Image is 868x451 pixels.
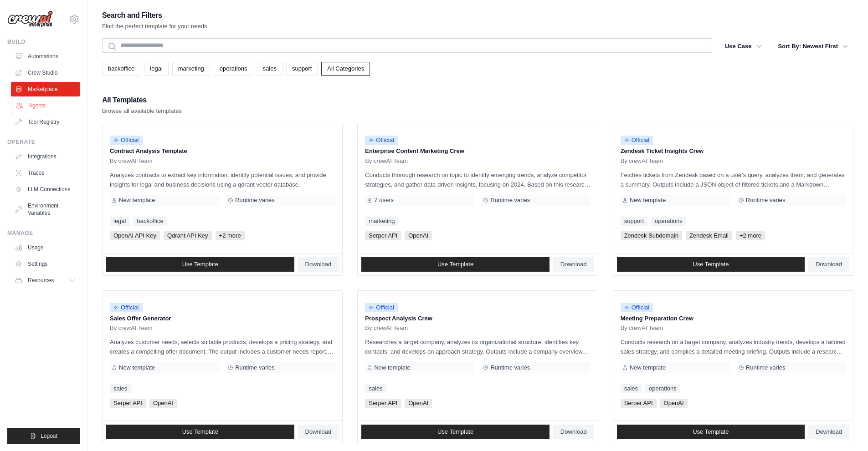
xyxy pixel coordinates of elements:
p: Zendesk Ticket Insights Crew [621,147,846,156]
p: Find the perfect template for your needs [102,22,207,31]
a: Download [808,257,849,272]
span: Runtime varies [746,197,786,204]
span: By crewAI Team [365,157,408,165]
span: By crewAI Team [621,324,663,332]
span: Use Template [693,428,729,436]
p: Meeting Preparation Crew [621,314,846,323]
p: Analyzes customer needs, selects suitable products, develops a pricing strategy, and creates a co... [110,337,335,356]
a: Use Template [617,257,805,272]
span: Download [305,428,332,436]
span: 7 users [374,197,394,204]
p: Contract Analysis Template [110,147,335,156]
button: Use Case [719,38,767,55]
a: backoffice [133,217,167,226]
p: Sales Offer Generator [110,314,335,323]
a: sales [365,384,386,393]
h2: Search and Filters [102,9,207,22]
span: Use Template [182,428,218,436]
span: OpenAI [149,399,177,408]
a: operations [645,384,680,393]
span: By crewAI Team [621,157,663,165]
p: Researches a target company, analyzes its organizational structure, identifies key contacts, and ... [365,337,590,356]
a: backoffice [102,62,140,76]
span: Download [816,428,842,436]
a: Traces [11,166,80,180]
span: By crewAI Team [365,324,408,332]
a: Use Template [361,257,550,272]
span: By crewAI Team [110,157,153,165]
span: Runtime varies [235,197,275,204]
span: Official [365,303,398,312]
div: Manage [7,229,80,237]
span: +2 more [736,231,765,240]
span: New template [119,364,155,371]
span: Official [110,303,143,312]
span: Serper API [365,231,401,240]
span: Download [560,261,587,268]
a: legal [110,217,129,226]
div: Build [7,38,80,46]
a: Integrations [11,149,80,164]
a: Use Template [617,425,805,439]
a: Usage [11,240,80,255]
div: Operate [7,138,80,146]
span: OpenAI API Key [110,231,160,240]
a: operations [651,217,686,226]
h2: All Templates [102,94,182,106]
p: Fetches tickets from Zendesk based on a user's query, analyzes them, and generates a summary. Out... [621,170,846,189]
a: Settings [11,257,80,271]
a: Download [808,425,849,439]
a: Automations [11,49,80,64]
a: Download [298,257,339,272]
span: Zendesk Subdomain [621,231,682,240]
span: OpenAI [405,399,432,408]
span: Use Template [437,428,473,436]
p: Browse all available templates [102,106,182,116]
a: sales [110,384,131,393]
a: Agents [12,98,81,113]
span: Official [621,136,653,145]
a: marketing [172,62,210,76]
a: sales [621,384,642,393]
span: Runtime varies [746,364,786,371]
a: LLM Connections [11,182,80,197]
span: OpenAI [405,231,432,240]
a: Download [553,257,594,272]
span: Runtime varies [235,364,275,371]
span: Logout [41,432,57,440]
span: New template [374,364,410,371]
span: Download [305,261,332,268]
span: Download [560,428,587,436]
p: Conducts research on a target company, analyzes industry trends, develops a tailored sales strate... [621,337,846,356]
p: Prospect Analysis Crew [365,314,590,323]
span: By crewAI Team [110,324,153,332]
a: Use Template [106,257,294,272]
a: support [286,62,318,76]
span: Official [621,303,653,312]
a: All Categories [321,62,370,76]
a: legal [144,62,168,76]
a: Use Template [106,425,294,439]
span: New template [630,364,666,371]
a: Marketplace [11,82,80,96]
span: OpenAI [660,399,688,408]
span: Zendesk Email [686,231,732,240]
a: support [621,217,647,226]
a: Download [298,425,339,439]
span: Resources [28,277,54,284]
button: Sort By: Newest First [773,38,853,55]
a: Tool Registry [11,115,80,129]
a: Environment Variables [11,198,80,220]
span: New template [119,197,155,204]
a: Use Template [361,425,550,439]
a: operations [214,62,253,76]
span: Official [365,136,398,145]
p: Conducts thorough research on topic to identify emerging trends, analyze competitor strategies, a... [365,170,590,189]
span: Runtime varies [490,197,530,204]
p: Enterprise Content Marketing Crew [365,147,590,156]
span: Serper API [621,399,657,408]
span: Qdrant API Key [164,231,212,240]
span: Download [816,261,842,268]
span: Use Template [182,261,218,268]
a: Crew Studio [11,66,80,80]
